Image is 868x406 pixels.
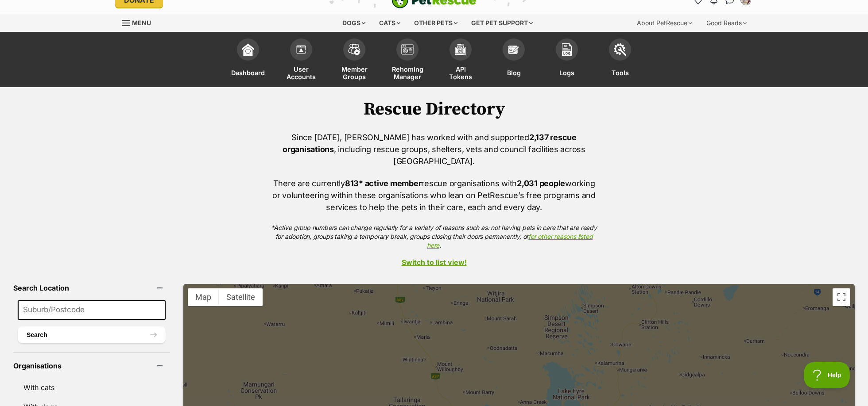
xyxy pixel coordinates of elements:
[188,288,219,306] button: Show street map
[295,43,307,56] img: members-icon-d6bcda0bfb97e5ba05b48644448dc2971f67d37433e5abca221da40c41542bd5.svg
[13,378,170,397] a: With cats
[540,34,593,87] a: Logs
[13,284,170,292] header: Search Location
[221,34,275,87] a: Dashboard
[517,179,565,188] strong: 2,031 people
[231,65,265,80] span: Dashboard
[271,224,597,249] em: *Active group numbers can change regularly for a variety of reasons such as: not having pets in c...
[286,65,317,80] span: User Accounts
[804,362,850,388] iframe: Help Scout Beacon - Open
[559,65,574,80] span: Logs
[348,44,360,55] img: team-members-icon-5396bd8760b3fe7c0b43da4ab00e1e3bb1a5d9ba89233759b79545d2d3fc5d0d.svg
[401,44,414,55] img: group-profile-icon-3fa3cf56718a62981997c0bc7e787c4b2cf8bcc04b72c1350f741eb67cf2f40e.svg
[381,34,434,87] a: Rehoming Manager
[631,14,698,32] div: About PetRescue
[487,34,540,87] a: Blog
[18,300,166,320] input: Suburb/Postcode
[507,65,521,80] span: Blog
[561,43,573,56] img: logs-icon-5bf4c29380941ae54b88474b1138927238aebebbc450bc62c8517511492d5a22.svg
[434,34,487,87] a: API Tokens
[454,43,467,56] img: api-icon-849e3a9e6f871e3acf1f60245d25b4cd0aad652aa5f5372336901a6a67317bd8.svg
[392,65,423,80] span: Rehoming Manager
[13,362,170,370] header: Organisations
[132,19,151,27] span: Menu
[614,43,626,56] img: tools-icon-677f8b7d46040df57c17cb185196fc8e01b2b03676c49af7ba82c462532e62ee.svg
[508,43,520,56] img: blogs-icon-e71fceff818bbaa76155c998696f2ea9b8fc06abc828b24f45ee82a475c2fd99.svg
[18,326,166,343] button: Search
[593,34,647,87] a: Tools
[408,14,464,32] div: Other pets
[833,288,850,306] button: Toggle fullscreen view
[612,65,629,80] span: Tools
[465,14,539,32] div: Get pet support
[373,14,407,32] div: Cats
[339,65,370,80] span: Member Groups
[242,43,254,56] img: dashboard-icon-eb2f2d2d3e046f16d808141f083e7271f6b2e854fb5c12c21221c1fb7104beca.svg
[219,288,263,306] button: Show satellite imagery
[122,14,157,30] a: Menu
[700,14,753,32] div: Good Reads
[328,34,381,87] a: Member Groups
[336,14,372,32] div: Dogs
[445,65,476,80] span: API Tokens
[271,131,597,167] p: Since [DATE], [PERSON_NAME] has worked with and supported , including rescue groups, shelters, ve...
[275,34,328,87] a: User Accounts
[345,179,421,188] strong: 813* active member
[283,133,577,154] strong: 2,137 rescue organisations
[271,177,597,213] p: There are currently rescue organisations with working or volunteering within these organisations ...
